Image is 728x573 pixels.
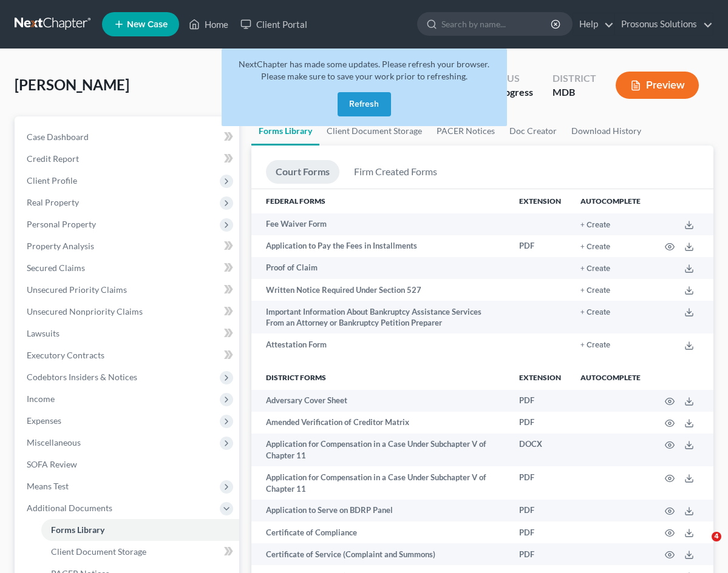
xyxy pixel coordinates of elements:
[251,412,509,434] td: Amended Verification of Creditor Matrix
[251,390,509,412] td: Adversary Cover Sheet
[251,543,509,565] td: Certificate of Service (Complaint and Summons)
[17,126,239,148] a: Case Dashboard
[251,434,509,467] td: Application for Compensation in a Case Under Subchapter V of Chapter 11
[251,235,509,257] td: Application to Pay the Fees in Installments
[27,437,81,447] span: Miscellaneous
[615,13,713,35] a: Prosonus Solutions
[509,500,571,521] td: PDF
[502,116,564,146] a: Doc Creator
[484,85,533,99] div: In Progress
[17,257,239,279] a: Secured Claims
[251,521,509,543] td: Certificate of Compliance
[27,175,77,186] span: Client Profile
[17,323,239,344] a: Lawsuits
[17,148,239,170] a: Credit Report
[27,284,127,295] span: Unsecured Priority Claims
[239,59,489,81] span: NextChapter has made some updates. Please refresh your browser. Please make sure to save your wor...
[17,279,239,301] a: Unsecured Priority Claims
[580,341,610,349] button: + Create
[27,306,143,317] span: Unsecured Nonpriority Claims
[17,301,239,323] a: Unsecured Nonpriority Claims
[571,189,650,213] th: Autocomplete
[15,76,129,93] span: [PERSON_NAME]
[338,92,391,116] button: Refresh
[51,524,104,535] span: Forms Library
[251,466,509,500] td: Application for Compensation in a Case Under Subchapter V of Chapter 11
[251,500,509,521] td: Application to Serve on BDRP Panel
[27,394,55,404] span: Income
[509,521,571,543] td: PDF
[509,412,571,434] td: PDF
[251,301,509,334] td: Important Information About Bankruptcy Assistance Services From an Attorney or Bankruptcy Petitio...
[251,279,509,301] td: Written Notice Required Under Section 527
[27,328,60,338] span: Lawsuits
[27,481,69,491] span: Means Test
[51,546,146,557] span: Client Document Storage
[616,72,699,99] button: Preview
[580,265,610,273] button: + Create
[484,72,533,85] div: Status
[509,466,571,500] td: PDF
[251,189,509,213] th: Federal Forms
[27,415,61,426] span: Expenses
[27,263,85,273] span: Secured Claims
[509,434,571,467] td: DOCX
[251,366,509,390] th: District forms
[251,213,509,235] td: Fee Waiver Form
[509,189,571,213] th: Extension
[344,160,447,184] a: Firm Created Forms
[564,116,648,146] a: Download History
[234,13,313,35] a: Client Portal
[509,390,571,412] td: PDF
[573,13,614,35] a: Help
[441,13,553,35] input: Search by name...
[17,235,239,257] a: Property Analysis
[27,372,137,382] span: Codebtors Insiders & Notices
[17,454,239,475] a: SOFA Review
[41,519,239,541] a: Forms Library
[27,459,77,469] span: SOFA Review
[27,503,112,513] span: Additional Documents
[553,72,596,85] div: District
[553,85,596,99] div: MDB
[509,366,571,390] th: Extension
[41,541,239,563] a: Client Document Storage
[580,287,610,295] button: + Create
[27,241,94,251] span: Property Analysis
[27,132,89,142] span: Case Dashboard
[712,532,721,541] span: 4
[571,366,650,390] th: Autocomplete
[519,240,561,252] div: PDF
[687,532,716,561] iframe: Intercom live chat
[127,20,168,29] span: New Case
[27,350,104,360] span: Executory Contracts
[27,197,79,207] span: Real Property
[251,257,509,279] td: Proof of Claim
[27,219,96,229] span: Personal Property
[27,153,79,164] span: Credit Report
[266,160,339,184] a: Court Forms
[580,221,610,229] button: + Create
[580,243,610,251] button: + Create
[251,333,509,355] td: Attestation Form
[580,309,610,317] button: + Create
[17,344,239,366] a: Executory Contracts
[183,13,234,35] a: Home
[509,543,571,565] td: PDF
